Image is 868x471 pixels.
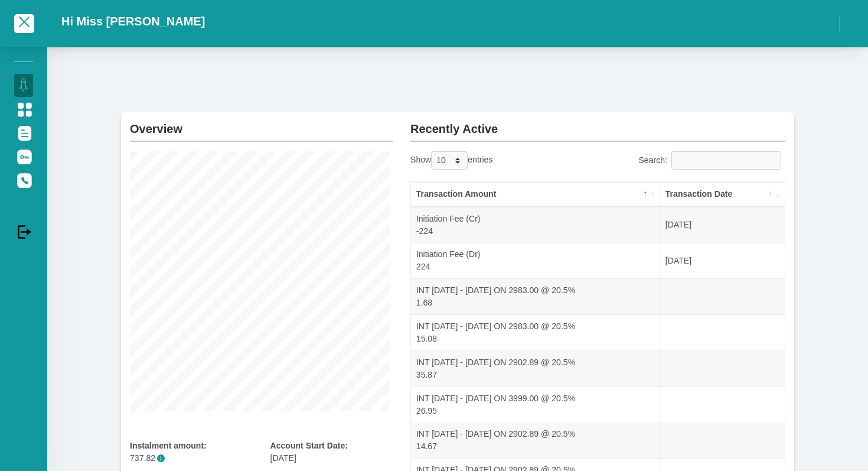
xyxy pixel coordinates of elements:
[411,350,660,386] td: INT [DATE] - [DATE] ON 2902.89 @ 20.5% 35.87
[14,74,33,96] a: Dashboard
[660,243,785,279] td: [DATE]
[14,220,33,242] a: Logout
[61,14,205,28] h2: Hi Miss [PERSON_NAME]
[410,151,492,170] label: Show entries
[14,56,33,67] li: Manage
[431,151,468,170] select: Showentries
[411,314,660,350] td: INT [DATE] - [DATE] ON 2983.00 @ 20.5% 15.08
[411,182,660,207] th: Transaction Amount: activate to sort column descending
[270,440,393,464] div: [DATE]
[130,452,253,464] p: 737.82
[14,145,33,167] a: Update Password
[270,441,348,450] b: Account Start Date:
[14,121,33,144] a: Documents
[14,168,33,191] a: Contact Us
[411,423,660,459] td: INT [DATE] - [DATE] ON 2902.89 @ 20.5% 14.67
[14,98,33,120] a: Manage Account
[671,151,781,170] input: Search:
[411,278,660,314] td: INT [DATE] - [DATE] ON 2983.00 @ 20.5% 1.68
[638,151,785,170] label: Search:
[660,182,785,207] th: Transaction Date: activate to sort column ascending
[660,207,785,243] td: [DATE]
[130,441,207,450] b: Instalment amount:
[157,454,165,462] span: i
[130,112,393,136] h2: Overview
[411,207,660,243] td: Initiation Fee (Cr) -224
[411,386,660,423] td: INT [DATE] - [DATE] ON 3999.00 @ 20.5% 26.95
[411,243,660,279] td: Initiation Fee (Dr) 224
[410,112,785,136] h2: Recently Active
